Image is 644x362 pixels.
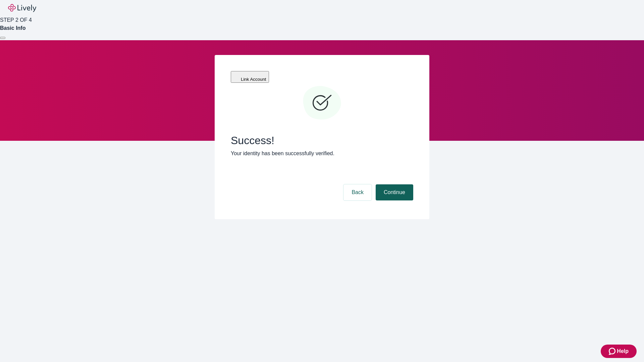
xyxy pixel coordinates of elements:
button: Zendesk support iconHelp [601,345,637,358]
span: Help [617,347,629,355]
button: Link Account [231,71,269,83]
span: Success! [231,134,413,147]
button: Back [343,184,372,200]
svg: Checkmark icon [302,83,342,123]
img: Lively [8,4,36,12]
button: Continue [376,184,413,200]
svg: Zendesk support icon [609,347,617,355]
p: Your identity has been successfully verified. [231,149,413,158]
